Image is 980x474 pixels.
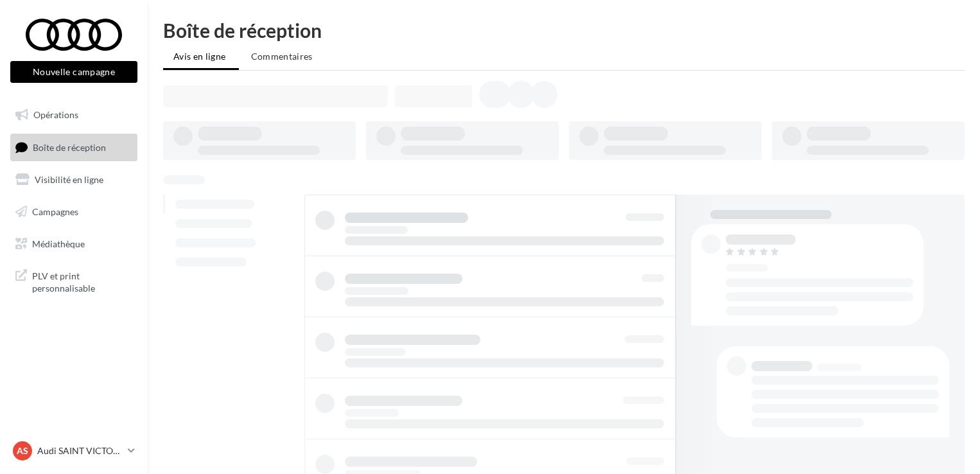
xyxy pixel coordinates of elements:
p: Audi SAINT VICTORET [37,444,123,457]
span: Boîte de réception [33,141,106,152]
span: Commentaires [251,51,313,62]
span: Campagnes [32,206,78,217]
a: Visibilité en ligne [8,166,140,193]
a: PLV et print personnalisable [8,262,140,300]
a: Opérations [8,101,140,128]
span: PLV et print personnalisable [32,267,132,295]
span: Médiathèque [32,238,85,249]
a: Médiathèque [8,231,140,258]
span: Visibilité en ligne [35,174,103,185]
a: AS Audi SAINT VICTORET [10,439,137,463]
a: Campagnes [8,198,140,225]
button: Nouvelle campagne [10,61,137,83]
span: Opérations [33,109,78,120]
div: Boîte de réception [163,21,965,40]
a: Boîte de réception [8,134,140,161]
span: AS [17,444,28,457]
